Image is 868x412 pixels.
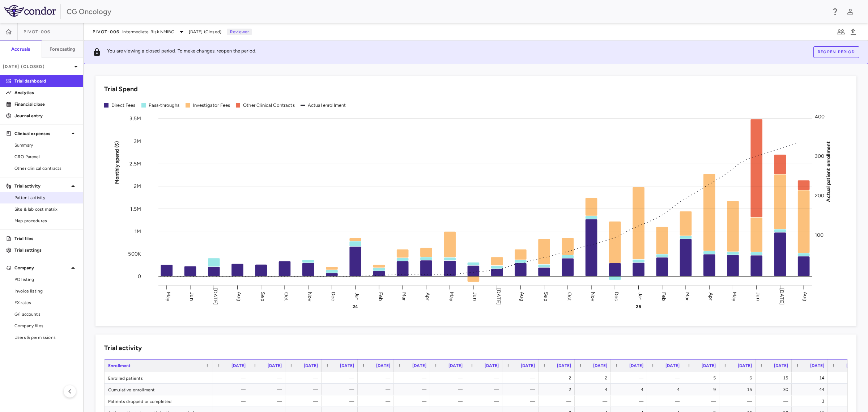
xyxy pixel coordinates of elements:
[798,372,824,384] div: 14
[14,194,77,201] span: Patient activity
[545,395,571,407] div: —
[665,363,680,368] span: [DATE]
[328,384,354,395] div: —
[11,46,30,52] h6: Accruals
[111,102,136,109] div: Direct Fees
[364,395,390,407] div: —
[690,372,716,384] div: 5
[684,292,690,300] text: Mar
[815,114,825,120] tspan: 400
[613,291,620,301] text: Dec
[129,115,141,122] tspan: 3.5M
[14,247,77,253] p: Trial settings
[654,384,680,395] div: 4
[14,78,77,84] p: Trial dashboard
[93,29,119,35] span: PIVOT-006
[220,395,246,407] div: —
[509,384,535,395] div: —
[14,334,77,341] span: Users & permissions
[3,63,72,70] p: [DATE] (Closed)
[798,395,824,407] div: 3
[14,142,77,148] span: Summary
[726,384,752,395] div: 15
[810,363,824,368] span: [DATE]
[292,384,318,395] div: —
[108,363,131,368] span: Enrollment
[774,363,788,368] span: [DATE]
[122,29,174,35] span: Intermediate-Risk NMIBC
[376,363,390,368] span: [DATE]
[14,130,69,137] p: Clinical expenses
[304,363,318,368] span: [DATE]
[283,292,289,300] text: Oct
[14,183,69,189] p: Trial activity
[557,363,571,368] span: [DATE]
[545,372,571,384] div: 2
[105,395,213,407] div: Patients dropped or completed
[50,46,76,52] h6: Forecasting
[129,161,141,167] tspan: 2.5M
[220,384,246,395] div: —
[14,165,77,172] span: Other clinical contracts
[260,292,266,301] text: Sep
[661,292,667,300] text: Feb
[14,235,77,242] p: Trial files
[220,372,246,384] div: —
[231,363,246,368] span: [DATE]
[340,363,354,368] span: [DATE]
[702,363,716,368] span: [DATE]
[364,384,390,395] div: —
[400,372,426,384] div: —
[690,384,716,395] div: 9
[762,372,788,384] div: 15
[473,372,499,384] div: —
[726,372,752,384] div: 6
[732,291,738,301] text: May
[834,372,860,384] div: 15
[114,141,120,184] tspan: Monthly spend ($)
[448,291,455,301] text: May
[328,372,354,384] div: —
[815,153,824,159] tspan: 300
[846,363,860,368] span: [DATE]
[412,363,426,368] span: [DATE]
[825,141,831,202] tspan: Actual patient enrollment
[14,311,77,318] span: G/l accounts
[378,292,384,300] text: Feb
[364,372,390,384] div: —
[690,395,716,407] div: —
[654,372,680,384] div: —
[495,288,502,305] text: [DATE]
[726,395,752,407] div: —
[189,292,195,300] text: Jun
[107,48,256,56] p: You are viewing a closed period. To make changes, reopen the period.
[545,384,571,395] div: 2
[14,154,77,160] span: CRO Parexel
[654,395,680,407] div: —
[24,29,50,35] span: PIVOT-006
[292,372,318,384] div: —
[14,113,77,119] p: Journal entry
[268,363,282,368] span: [DATE]
[4,5,56,17] img: logo-full-BYUhSk78.svg
[581,395,607,407] div: —
[14,101,77,108] p: Financial close
[581,384,607,395] div: 4
[14,323,77,329] span: Company files
[353,304,358,309] text: 24
[307,291,313,301] text: Nov
[593,363,607,368] span: [DATE]
[448,363,463,368] span: [DATE]
[509,372,535,384] div: —
[802,292,808,301] text: Aug
[437,395,463,407] div: —
[813,46,859,58] button: Reopen period
[425,292,431,300] text: Apr
[256,395,282,407] div: —
[104,343,142,353] h6: Trial activity
[14,218,77,224] span: Map procedures
[472,292,478,300] text: Jun
[400,384,426,395] div: —
[138,273,141,279] tspan: 0
[629,363,643,368] span: [DATE]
